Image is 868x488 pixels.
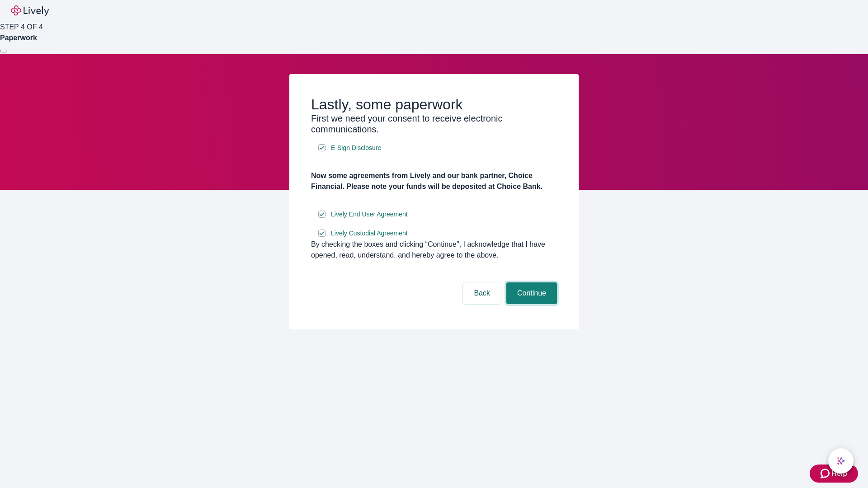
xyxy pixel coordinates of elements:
[331,229,408,238] span: Lively Custodial Agreement
[828,448,854,474] button: chat
[463,282,501,304] button: Back
[836,456,845,465] svg: Lively AI Assistant
[506,282,557,304] button: Continue
[329,209,410,220] a: e-sign disclosure document
[311,170,557,192] h4: Now some agreements from Lively and our bank partner, Choice Financial. Please note your funds wi...
[329,228,410,239] a: e-sign disclosure document
[831,468,847,479] span: Help
[810,465,858,483] button: Zendesk support iconHelp
[331,143,381,153] span: E-Sign Disclosure
[329,142,383,154] a: e-sign disclosure document
[11,5,49,16] img: Lively
[311,96,557,113] h2: Lastly, some paperwork
[821,468,831,479] svg: Zendesk support icon
[331,210,408,219] span: Lively End User Agreement
[311,239,557,261] div: By checking the boxes and clicking “Continue", I acknowledge that I have opened, read, understand...
[311,113,557,135] h3: First we need your consent to receive electronic communications.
